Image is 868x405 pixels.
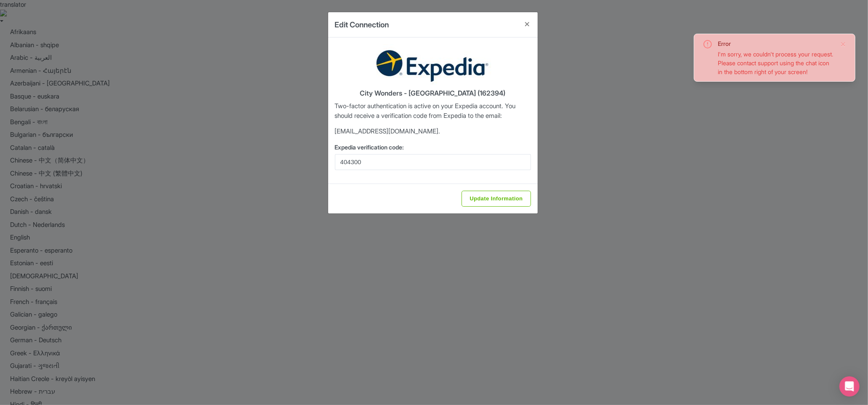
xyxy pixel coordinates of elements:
img: expedia-2bdd49749a153e978cd7d1f433d40fd5.jpg [370,44,496,86]
input: Update Information [462,191,531,207]
button: Close [518,12,538,36]
span: Expedia verification code: [335,144,404,151]
p: Two-factor authentication is active on your Expedia account. You should receive a verification co... [335,101,531,120]
div: Error [718,39,833,48]
h4: Edit Connection [335,19,389,30]
h4: City Wonders - [GEOGRAPHIC_DATA] (162394) [335,90,531,97]
button: Close [840,39,847,49]
p: [EMAIL_ADDRESS][DOMAIN_NAME]. [335,127,531,136]
div: I'm sorry, we couldn't process your request. Please contact support using the chat icon in the bo... [718,50,833,76]
div: Open Intercom Messenger [839,376,860,397]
